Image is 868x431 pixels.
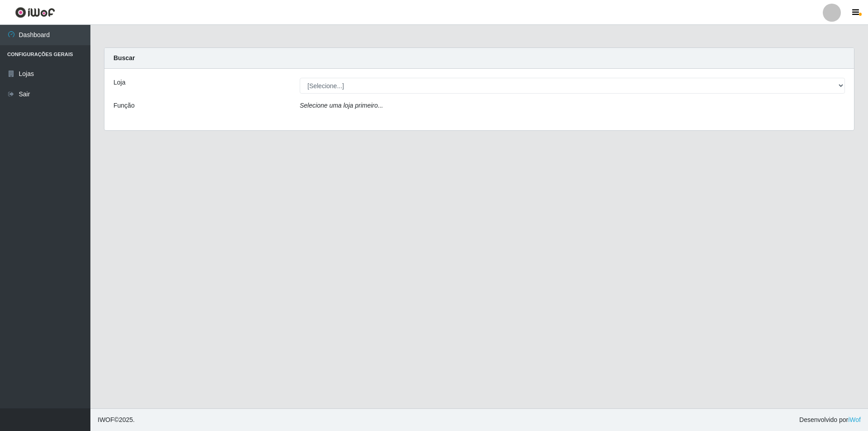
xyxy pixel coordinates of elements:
span: IWOF [98,416,114,423]
strong: Buscar [113,54,135,62]
i: Selecione uma loja primeiro... [300,102,383,109]
label: Loja [113,78,125,87]
label: Função [113,101,135,110]
span: Desenvolvido por [799,415,861,425]
span: © 2025 . [98,415,135,425]
a: iWof [848,416,861,423]
img: CoreUI Logo [15,7,55,18]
